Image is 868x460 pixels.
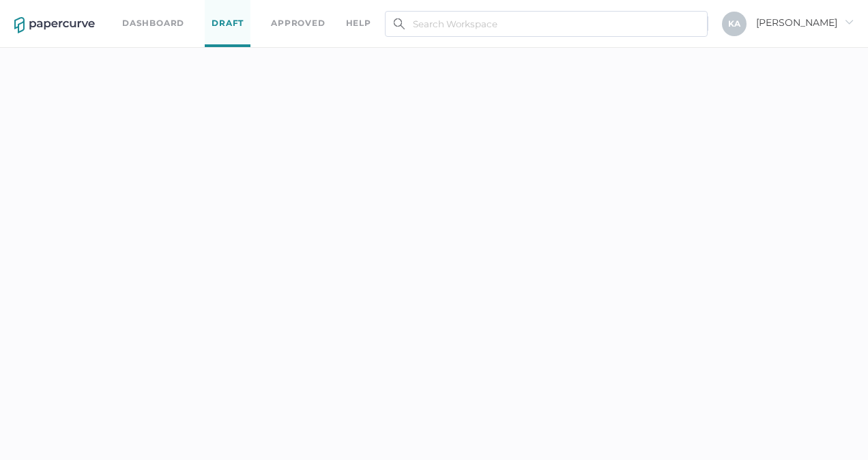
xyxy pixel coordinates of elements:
i: arrow_right [844,17,854,27]
input: Search Workspace [385,11,708,37]
span: [PERSON_NAME] [756,16,854,29]
a: Approved [271,16,325,31]
a: Dashboard [122,16,184,31]
div: help [346,16,371,31]
img: papercurve-logo-colour.7244d18c.svg [14,17,95,33]
span: K A [728,18,740,29]
img: search.bf03fe8b.svg [394,18,405,29]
